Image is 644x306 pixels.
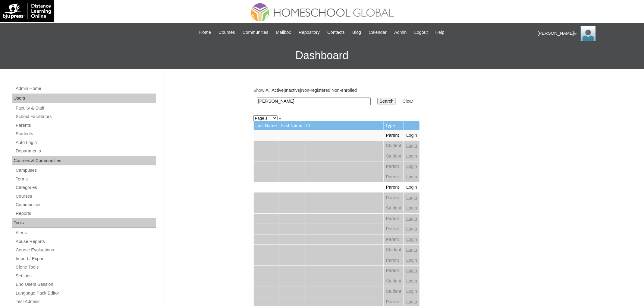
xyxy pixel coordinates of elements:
[279,121,304,130] td: First Name
[349,29,364,36] a: Blog
[406,154,417,158] a: Login
[406,279,417,283] a: Login
[377,98,396,104] input: Search
[384,286,404,297] td: Student
[411,29,431,36] a: Logout
[406,185,417,190] a: Login
[384,130,404,141] td: Parent
[15,147,156,155] a: Departments
[366,29,390,36] a: Calendar
[403,99,413,104] a: Clear
[196,29,214,36] a: Home
[253,87,552,109] div: Show: | | | |
[15,210,156,217] a: Reports
[384,151,404,161] td: Student
[384,182,404,193] td: Parent
[240,29,272,36] a: Communities
[15,184,156,191] a: Categories
[12,94,156,103] div: Users
[12,218,156,228] div: Tools
[243,29,269,36] span: Communities
[581,26,596,41] img: Ariane Ebuen
[273,29,294,36] a: Mailbox
[331,88,357,93] a: Non-enrolled
[301,88,331,93] a: Non-registered
[15,104,156,112] a: Faculty & Staff
[406,133,417,138] a: Login
[327,29,345,36] span: Contacts
[254,121,279,130] td: Last Name
[406,226,417,231] a: Login
[279,116,281,120] a: »
[369,29,387,36] span: Calendar
[15,193,156,200] a: Courses
[394,29,407,36] span: Admin
[15,201,156,209] a: Communities
[15,139,156,146] a: Auto Login
[15,263,156,271] a: Clone Tools
[218,29,235,36] span: Courses
[406,299,417,304] a: Login
[384,234,404,245] td: Parent
[15,113,156,120] a: School Facilitators
[384,276,404,286] td: Student
[299,29,320,36] span: Repository
[15,272,156,280] a: Settings
[384,245,404,255] td: Student
[384,224,404,234] td: Parent
[406,268,417,273] a: Login
[15,246,156,254] a: Course Evaluations
[265,88,270,93] a: All
[257,97,371,105] input: Search
[15,229,156,237] a: Alerts
[538,26,638,41] div: [PERSON_NAME]
[15,175,156,183] a: Terms
[3,42,641,69] h3: Dashboard
[3,3,51,19] img: logo-white.png
[406,143,417,148] a: Login
[406,164,417,169] a: Login
[384,141,404,151] td: Student
[324,29,348,36] a: Contacts
[15,85,156,92] a: Admin Home
[199,29,211,36] span: Home
[15,130,156,138] a: Students
[15,289,156,297] a: Language Pack Editor
[406,237,417,242] a: Login
[15,122,156,129] a: Parents
[296,29,323,36] a: Repository
[384,161,404,172] td: Parent
[276,29,291,36] span: Mailbox
[406,195,417,200] a: Login
[304,121,383,130] td: Id
[272,88,284,93] a: Active
[406,216,417,221] a: Login
[15,167,156,174] a: Campuses
[406,289,417,294] a: Login
[384,193,404,203] td: Parent
[285,88,300,93] a: Inactive
[384,121,404,130] td: Type
[414,29,428,36] span: Logout
[15,238,156,245] a: Abuse Reports
[432,29,448,36] a: Help
[15,298,156,305] a: Test Admins
[384,203,404,213] td: Student
[384,266,404,276] td: Parent
[406,206,417,210] a: Login
[435,29,445,36] span: Help
[384,172,404,182] td: Parent
[406,174,417,179] a: Login
[391,29,410,36] a: Admin
[384,255,404,266] td: Parent
[352,29,361,36] span: Blog
[12,156,156,166] div: Courses & Communities
[15,255,156,263] a: Import / Export
[15,281,156,288] a: End Users Session
[384,214,404,224] td: Parent
[406,258,417,263] a: Login
[406,247,417,252] a: Login
[215,29,238,36] a: Courses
